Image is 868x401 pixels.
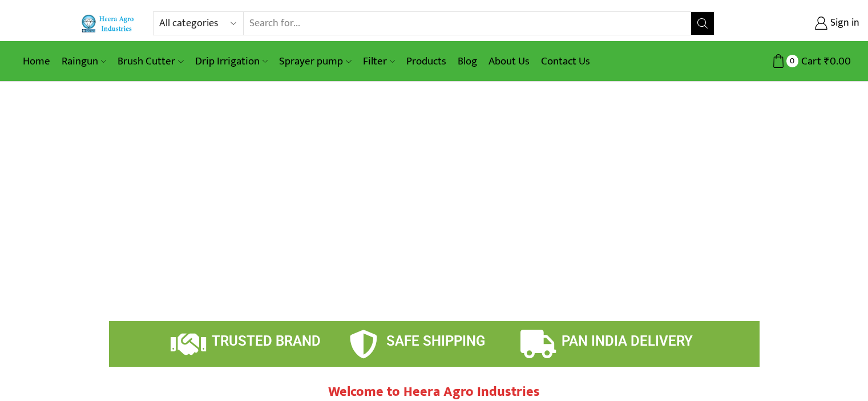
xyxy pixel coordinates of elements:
[824,52,851,70] bdi: 0.00
[263,384,605,400] h2: Welcome to Heera Agro Industries
[189,48,273,75] a: Drip Irrigation
[386,333,485,349] span: SAFE SHIPPING
[212,333,321,349] span: TRUSTED BRAND
[483,48,535,75] a: About Us
[732,13,859,34] a: Sign in
[726,51,851,72] a: 0 Cart ₹0.00
[691,12,714,35] button: Search button
[798,54,821,69] span: Cart
[17,48,56,75] a: Home
[56,48,112,75] a: Raingun
[827,16,859,31] span: Sign in
[562,333,693,349] span: PAN INDIA DELIVERY
[357,48,401,75] a: Filter
[535,48,596,75] a: Contact Us
[401,48,452,75] a: Products
[112,48,189,75] a: Brush Cutter
[786,55,798,67] span: 0
[452,48,483,75] a: Blog
[273,48,357,75] a: Sprayer pump
[244,12,692,35] input: Search for...
[824,52,830,70] span: ₹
